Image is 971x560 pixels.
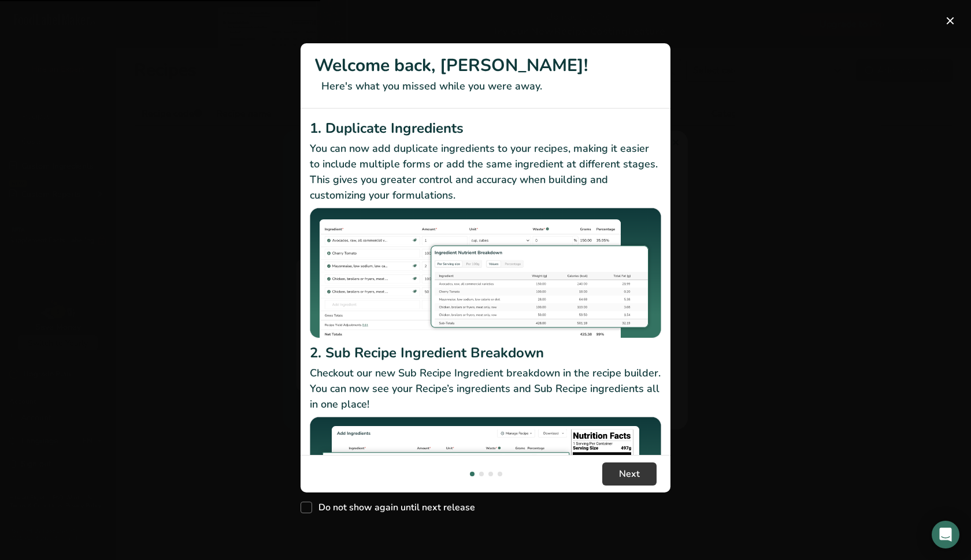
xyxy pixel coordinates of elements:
img: Sub Recipe Ingredient Breakdown [310,417,661,548]
p: You can now add duplicate ingredients to your recipes, making it easier to include multiple forms... [310,141,661,203]
span: Next [619,467,640,481]
h2: 2. Sub Recipe Ingredient Breakdown [310,342,661,363]
p: Checkout our new Sub Recipe Ingredient breakdown in the recipe builder. You can now see your Reci... [310,365,661,412]
h1: Welcome back, [PERSON_NAME]! [314,53,657,79]
div: Open Intercom Messenger [932,521,959,548]
p: Here's what you missed while you were away. [314,79,657,94]
span: Do not show again until next release [312,502,475,513]
button: Next [602,462,657,486]
h2: 1. Duplicate Ingredients [310,118,661,139]
img: Duplicate Ingredients [310,208,661,339]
